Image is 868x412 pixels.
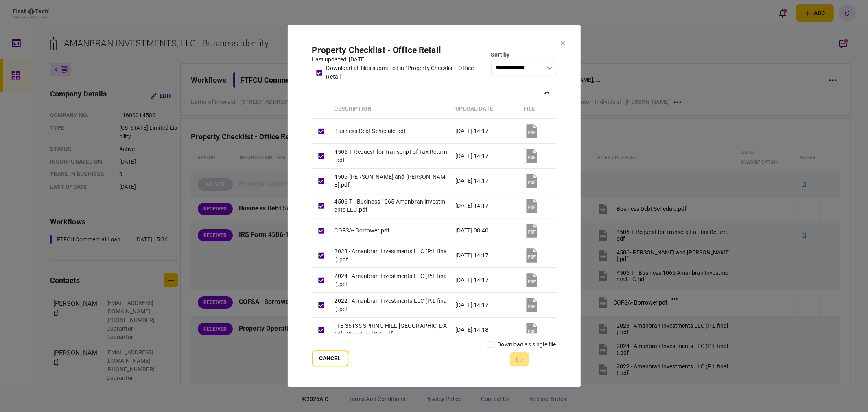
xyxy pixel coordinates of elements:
td: 2022 - Amanbran Investments LLC (P:L final).pdf [330,293,452,318]
label: download as single file [497,341,556,349]
td: [DATE] 14:17 [451,243,520,268]
td: 4506-T - Business 1065 Amanbran Investments LLC.pdf [330,193,452,218]
td: [DATE] 14:17 [451,169,520,193]
td: [DATE] 14:17 [451,193,520,218]
td: [DATE] 08:40 [451,218,520,243]
th: file [520,100,556,119]
td: [DATE] 14:17 [451,293,520,318]
td: [DATE] 14:18 [451,318,520,342]
td: 2023 - Amanbran Investments LLC (P:L final).pdf [330,243,452,268]
td: [DATE] 14:17 [451,119,520,144]
h2: Property Checklist - Office Retail [312,45,487,55]
td: [DATE] 14:17 [451,144,520,169]
td: 4506-T Request for Transcript of Tax Return.pdf [330,144,452,169]
th: Description [330,100,452,119]
button: Cancel [312,351,348,367]
td: _TB 36135 SPRING HILL [GEOGRAPHIC_DATA] - Structural Set.pdf [330,318,452,342]
div: download all files submitted in "Property Checklist - Office Retail" [326,64,487,81]
td: 2024 - Amanbran Investments LLC (P:L final).pdf [330,268,452,293]
td: 4506-[PERSON_NAME] and [PERSON_NAME].pdf [330,169,452,193]
div: last updated: [DATE] [312,55,487,64]
td: [DATE] 14:17 [451,268,520,293]
div: Sort by [491,50,556,59]
td: Business Debt Schedule.pdf [330,119,452,144]
th: upload date [451,100,520,119]
td: COFSA- Borrower.pdf [330,218,452,243]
